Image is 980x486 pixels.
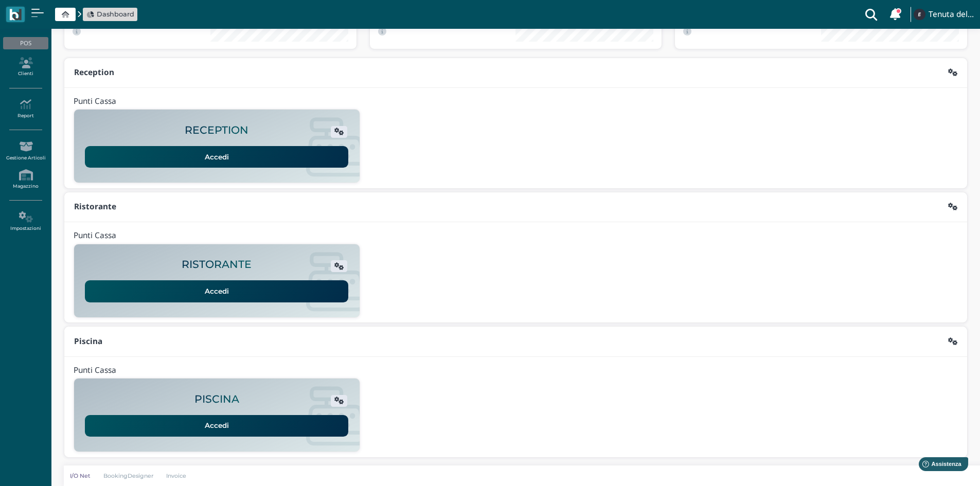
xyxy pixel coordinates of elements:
p: I/O Net [70,472,91,480]
span: Assistenza [30,8,68,16]
a: Gestione Articoli [3,137,48,165]
a: Report [3,95,48,123]
h4: Tenuta del Barco [929,10,974,19]
span: Dashboard [97,9,134,19]
div: POS [3,37,48,49]
a: Accedi [85,280,348,302]
a: Accedi [85,415,348,437]
a: Impostazioni [3,207,48,236]
h2: RISTORANTE [182,259,252,271]
h4: Punti Cassa [74,231,116,240]
a: Dashboard [86,9,134,19]
b: Ristorante [74,201,116,212]
a: Invoice [160,472,193,480]
b: Piscina [74,336,102,347]
b: Reception [74,67,114,78]
img: logo [9,9,21,21]
a: Accedi [85,146,348,168]
h2: PISCINA [194,393,239,405]
iframe: Help widget launcher [907,454,971,477]
a: Clienti [3,53,48,81]
h2: RECEPTION [185,124,248,136]
h4: Punti Cassa [74,366,116,375]
a: ... Tenuta del Barco [912,2,974,27]
h4: Punti Cassa [74,97,116,106]
a: Magazzino [3,165,48,193]
img: ... [914,9,925,20]
a: BookingDesigner [97,472,160,480]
